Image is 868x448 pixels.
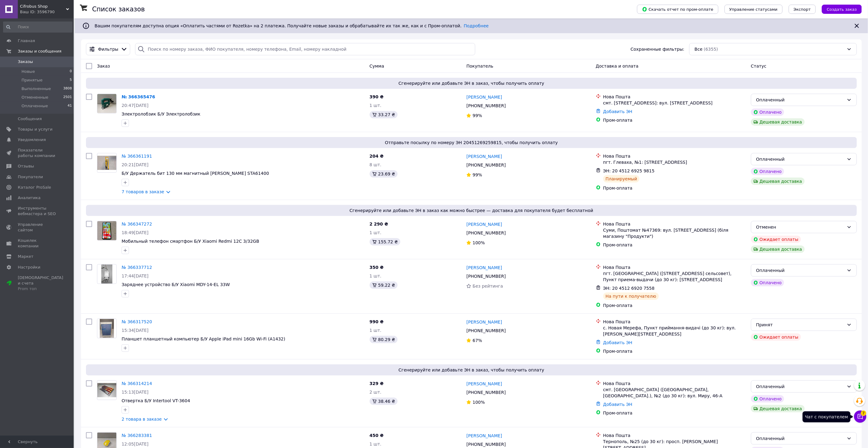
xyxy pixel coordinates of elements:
a: Фото товару [97,221,117,241]
span: 1 шт. [370,273,382,278]
span: Статус [751,64,767,69]
div: Нова Пошта [603,94,746,100]
a: Фото товару [97,319,117,338]
a: 2 товара в заказе [122,417,162,422]
span: 2 290 ₴ [370,222,388,226]
div: Принят [756,321,844,328]
div: Оплачено [751,108,784,116]
span: 17:44[DATE] [122,273,149,278]
a: № 366365476 [122,94,155,99]
span: 1 шт. [370,328,382,333]
span: Экспорт [794,7,811,12]
span: Кошелек компании [18,238,57,249]
div: Оплаченный [756,435,844,442]
span: ЭН: 20 4512 6920 7558 [603,286,655,291]
a: Отвертка Б/У Intertool VT-3604 [122,398,190,403]
div: Нова Пошта [603,221,746,227]
img: Фото товару [100,319,114,338]
div: Оплачено [751,279,784,286]
span: Доставка и оплата [596,64,639,69]
span: Товары и услуги [18,127,53,132]
button: Чат с покупателем7 [854,411,866,423]
span: Каталог ProSale [18,185,51,190]
div: Суми, Поштомат №47369: вул. [STREET_ADDRESS] (біля магазину "Продукти") [603,227,746,239]
span: (6355) [704,47,718,52]
input: Поиск по номеру заказа, ФИО покупателя, номеру телефона, Email, номеру накладной [135,43,475,55]
a: № 366283381 [122,433,152,438]
a: Добавить ЭН [603,402,633,407]
div: Ваш ID: 3596790 [20,9,74,15]
div: [PHONE_NUMBER] [465,101,507,110]
span: 5 [70,77,72,83]
span: 100% [473,240,485,245]
div: Оплаченный [756,96,844,103]
div: 80.29 ₴ [370,336,398,343]
div: Нова Пошта [603,264,746,270]
span: 2 шт. [370,390,382,395]
a: № 366337712 [122,265,152,270]
div: с. Новая Мерефа, Пункт приймання-видачі (до 30 кг): вул. [PERSON_NAME][STREET_ADDRESS] [603,325,746,337]
a: Подробнее [464,23,489,28]
div: Нова Пошта [603,153,746,159]
div: [PHONE_NUMBER] [465,326,507,335]
a: Мобильный телефон смартфон Б/У Xiaomi Redmi 12C 3/32GB [122,239,259,244]
div: 38.46 ₴ [370,398,398,405]
div: пгт. Глеваха, №1: [STREET_ADDRESS] [603,159,746,165]
span: 390 ₴ [370,94,384,99]
span: 18:49[DATE] [122,230,149,235]
div: Нова Пошта [603,380,746,387]
span: Без рейтинга [473,284,503,289]
div: Оплачено [751,395,784,403]
div: Оплачено [751,168,784,175]
span: Управление статусами [730,7,778,12]
span: Вашим покупателям доступна опция «Оплатить частями от Rozetka» на 2 платежа. Получайте новые зака... [95,23,489,28]
span: Сгенерируйте или добавьте ЭН в заказ, чтобы получить оплату [88,367,854,373]
span: Оплаченные [21,103,48,109]
div: [PHONE_NUMBER] [465,272,507,281]
span: 12:05[DATE] [122,442,149,446]
span: 329 ₴ [370,381,384,386]
button: Скачать отчет по пром-оплате [637,5,718,14]
span: Аналитика [18,195,41,201]
span: 0 [70,69,72,74]
span: [DEMOGRAPHIC_DATA] и счета [18,275,63,292]
span: Сгенерируйте или добавьте ЭН в заказ, чтобы получить оплату [88,80,854,86]
span: 15:13[DATE] [122,390,149,395]
a: Добавить ЭН [603,340,633,345]
span: 8 шт. [370,162,382,167]
div: Пром-оплата [603,117,746,123]
a: Электролобзик Б/У Электролобзик [122,112,200,116]
div: смт. [GEOGRAPHIC_DATA] ([GEOGRAPHIC_DATA], [GEOGRAPHIC_DATA].), №2 (до 30 кг): вул. Миру, 46-А [603,387,746,399]
div: [PHONE_NUMBER] [465,388,507,397]
span: Скачать отчет по пром-оплате [642,6,714,12]
span: Покупатель [466,64,493,69]
img: Фото товару [101,265,112,284]
a: [PERSON_NAME] [466,265,502,271]
div: 59.22 ₴ [370,281,398,289]
div: [PHONE_NUMBER] [465,161,507,169]
button: Экспорт [789,5,816,14]
a: [PERSON_NAME] [466,319,502,325]
a: № 366347272 [122,222,152,226]
input: Поиск [3,22,72,33]
span: Планшет планшетный компьютер Б/У Apple iPad mini 16Gb Wi-Fi (A1432) [122,336,285,341]
span: Показатели работы компании [18,147,57,159]
div: Prom топ [18,286,63,292]
div: Дешевая доставка [751,118,805,126]
span: Покупатели [18,174,43,180]
div: 155.72 ₴ [370,238,400,246]
span: Фильтры [98,46,118,52]
span: 1 шт. [370,103,382,108]
div: Дешевая доставка [751,246,805,253]
span: Сохраненные фильтры: [631,46,684,52]
span: Сгенерируйте или добавьте ЭН в заказ как можно быстрее — доставка для покупателя будет бесплатной [88,207,854,214]
a: [PERSON_NAME] [466,221,502,227]
div: Пром-оплата [603,185,746,191]
span: 3808 [63,86,72,92]
span: Отмененные [21,95,48,100]
a: № 366317520 [122,319,152,324]
h1: Список заказов [92,6,145,13]
span: ЭН: 20 4512 6925 9815 [603,168,655,173]
a: Б/У Держатель бит 130 мм магнитный [PERSON_NAME] STA61400 [122,171,269,176]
